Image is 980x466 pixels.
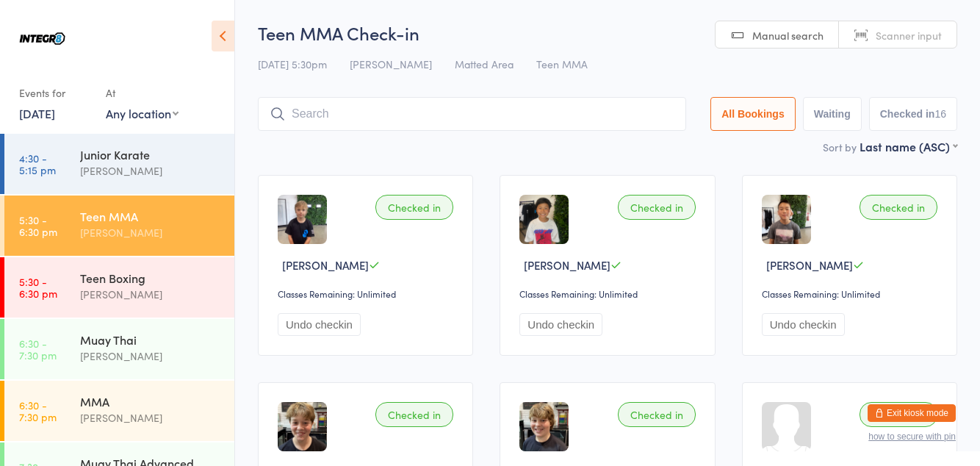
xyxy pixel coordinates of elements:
[766,257,853,273] span: [PERSON_NAME]
[4,381,234,441] a: 6:30 -7:30 pmMMA[PERSON_NAME]
[19,105,55,121] a: [DATE]
[519,402,569,451] img: image1725348127.png
[868,431,956,442] button: how to secure with pin
[4,134,234,194] a: 4:30 -5:15 pmJunior Karate[PERSON_NAME]
[258,21,957,45] h2: Teen MMA Check-in
[4,257,234,318] a: 5:30 -6:30 pmTeen Boxing[PERSON_NAME]
[762,287,942,300] div: Classes Remaining: Unlimited
[519,195,569,244] img: image1738824670.png
[934,108,946,120] div: 16
[375,195,453,220] div: Checked in
[80,208,222,224] div: Teen MMA
[80,409,222,426] div: [PERSON_NAME]
[278,402,327,451] img: image1725348084.png
[80,286,222,303] div: [PERSON_NAME]
[823,140,857,154] label: Sort by
[710,97,796,131] button: All Bookings
[803,97,862,131] button: Waiting
[15,11,70,66] img: Integr8 Bentleigh
[4,196,234,256] a: 5:30 -6:30 pmTeen MMA[PERSON_NAME]
[519,313,602,336] button: Undo checkin
[278,313,361,336] button: Undo checkin
[375,402,453,427] div: Checked in
[80,146,222,162] div: Junior Karate
[4,319,234,379] a: 6:30 -7:30 pmMuay Thai[PERSON_NAME]
[258,57,327,71] span: [DATE] 5:30pm
[106,81,179,105] div: At
[80,393,222,409] div: MMA
[106,105,179,121] div: Any location
[618,402,696,427] div: Checked in
[19,214,57,237] time: 5:30 - 6:30 pm
[80,348,222,365] div: [PERSON_NAME]
[19,152,56,176] time: 4:30 - 5:15 pm
[762,313,845,336] button: Undo checkin
[868,404,956,422] button: Exit kiosk mode
[278,287,458,300] div: Classes Remaining: Unlimited
[80,162,222,179] div: [PERSON_NAME]
[762,195,811,244] img: image1705996220.png
[524,257,610,273] span: [PERSON_NAME]
[860,402,937,427] div: Checked in
[278,195,327,244] img: image1739428067.png
[282,257,369,273] span: [PERSON_NAME]
[618,195,696,220] div: Checked in
[258,97,686,131] input: Search
[80,270,222,286] div: Teen Boxing
[80,331,222,348] div: Muay Thai
[455,57,514,71] span: Matted Area
[752,28,824,43] span: Manual search
[19,276,57,299] time: 5:30 - 6:30 pm
[536,57,588,71] span: Teen MMA
[19,81,91,105] div: Events for
[860,195,937,220] div: Checked in
[80,224,222,241] div: [PERSON_NAME]
[876,28,942,43] span: Scanner input
[519,287,699,300] div: Classes Remaining: Unlimited
[19,399,57,423] time: 6:30 - 7:30 pm
[19,337,57,361] time: 6:30 - 7:30 pm
[860,138,957,154] div: Last name (ASC)
[869,97,957,131] button: Checked in16
[350,57,432,71] span: [PERSON_NAME]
